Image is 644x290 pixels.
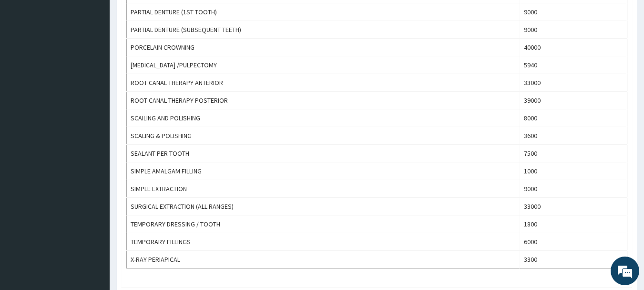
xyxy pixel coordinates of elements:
[127,39,520,56] td: PORCELAIN CROWNING
[156,5,179,28] div: Minimize live chat window
[55,85,132,182] span: We're online!
[520,233,627,251] td: 6000
[127,92,520,109] td: ROOT CANAL THERAPY POSTERIOR
[520,21,627,39] td: 9000
[127,21,520,39] td: PARTIAL DENTURE (SUBSEQUENT TEETH)
[520,180,627,198] td: 9000
[520,251,627,269] td: 3300
[5,191,182,224] textarea: Type your message and hit 'Enter'
[520,109,627,127] td: 8000
[520,92,627,109] td: 39000
[50,54,160,66] div: Chat with us now
[520,74,627,92] td: 33000
[127,215,520,233] td: TEMPORARY DRESSING / TOOTH
[127,198,520,215] td: SURGICAL EXTRACTION (ALL RANGES)
[127,162,520,180] td: SIMPLE AMALGAM FILLING
[520,127,627,145] td: 3600
[127,74,520,92] td: ROOT CANAL THERAPY ANTERIOR
[520,56,627,74] td: 5940
[127,251,520,269] td: X-RAY PERIAPICAL
[127,109,520,127] td: SCAILING AND POLISHING
[520,39,627,56] td: 40000
[127,3,520,21] td: PARTIAL DENTURE (1ST TOOTH)
[520,162,627,180] td: 1000
[520,198,627,215] td: 33000
[520,3,627,21] td: 9000
[127,233,520,251] td: TEMPORARY FILLINGS
[18,48,39,72] img: d_794563401_company_1708531726252_794563401
[520,145,627,162] td: 7500
[127,145,520,162] td: SEALANT PER TOOTH
[520,215,627,233] td: 1800
[127,56,520,74] td: [MEDICAL_DATA] /PULPECTOMY
[127,180,520,198] td: SIMPLE EXTRACTION
[127,127,520,145] td: SCALING & POLISHING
